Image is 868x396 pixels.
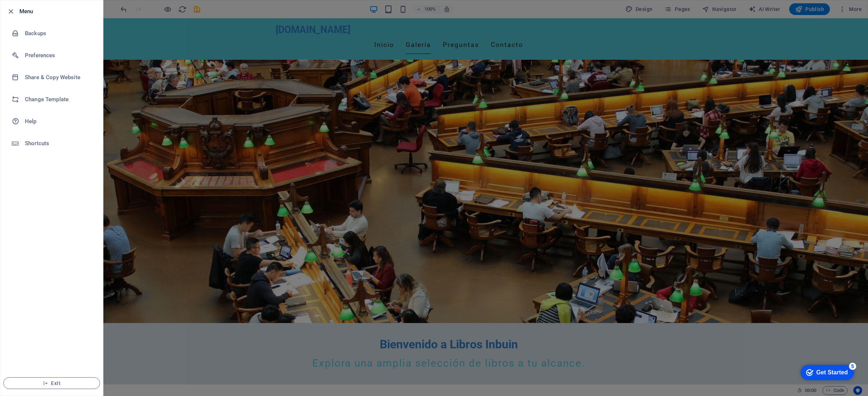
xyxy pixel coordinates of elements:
h6: Help [25,117,93,126]
a: Help [0,110,103,132]
div: 5 [54,1,62,9]
h6: Share & Copy Website [25,73,93,82]
h6: Shortcuts [25,139,93,148]
h6: Change Template [25,95,93,104]
h6: Menu [19,7,97,16]
div: Get Started 5 items remaining, 0% complete [6,4,59,19]
div: Get Started [22,8,53,15]
h6: Preferences [25,51,93,60]
span: Exit [10,380,94,386]
h6: Backups [25,29,93,38]
button: Exit [3,377,100,389]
